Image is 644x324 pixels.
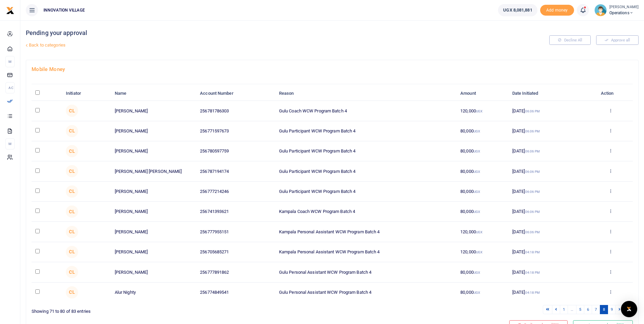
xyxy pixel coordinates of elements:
[600,305,608,314] a: 8
[474,190,480,194] small: UGX
[196,101,275,121] td: 256781786303
[457,121,509,141] td: 80,000
[5,138,15,149] li: M
[275,202,457,222] td: Kampala Coach WCW Program Batch 4
[509,141,588,161] td: [DATE]
[457,222,509,242] td: 120,000
[584,305,592,314] a: 6
[196,262,275,282] td: 256777891862
[24,39,433,51] a: Back to categories
[62,86,111,101] th: Initiator: activate to sort column ascending
[540,5,574,16] li: Toup your wallet
[111,86,197,101] th: Name: activate to sort column ascending
[509,86,588,101] th: Date Initiated: activate to sort column ascending
[457,242,509,262] td: 120,000
[476,250,482,254] small: UGX
[474,170,480,174] small: UGX
[609,4,639,10] small: [PERSON_NAME]
[66,105,78,117] span: Chrisestom Lusambya
[5,56,15,67] li: M
[275,222,457,242] td: Kampala Personal Assistant WCW Program Batch 4
[525,190,540,194] small: 06:06 PM
[196,121,275,141] td: 256771597673
[66,266,78,278] span: Chrisestom Lusambya
[6,6,14,15] img: logo-small
[525,109,540,113] small: 06:06 PM
[509,182,588,202] td: [DATE]
[509,222,588,242] td: [DATE]
[196,222,275,242] td: 256777955151
[525,129,540,133] small: 06:06 PM
[525,291,540,294] small: 04:18 PM
[525,230,540,234] small: 06:06 PM
[495,4,540,16] li: Wallet ballance
[525,250,540,254] small: 04:18 PM
[457,262,509,282] td: 80,000
[621,301,637,317] div: Open Intercom Messenger
[66,125,78,137] span: Chrisestom Lusambya
[576,305,584,314] a: 5
[594,4,607,16] img: profile-user
[275,141,457,161] td: Gulu Participant WCW Program Batch 4
[196,283,275,302] td: 256774849541
[111,283,197,302] td: Alur Nighty
[503,7,532,14] span: UGX 8,081,881
[509,202,588,222] td: [DATE]
[509,101,588,121] td: [DATE]
[525,170,540,174] small: 06:06 PM
[196,202,275,222] td: 256741393621
[509,242,588,262] td: [DATE]
[196,86,275,101] th: Account Number: activate to sort column ascending
[588,86,633,101] th: Action: activate to sort column ascending
[275,242,457,262] td: Kampala Personal Assistant WCW Program Batch 4
[509,161,588,181] td: [DATE]
[457,101,509,121] td: 120,000
[32,86,62,101] th: : activate to sort column descending
[457,182,509,202] td: 80,000
[26,29,433,37] h4: Pending your approval
[111,121,197,141] td: [PERSON_NAME]
[111,242,197,262] td: [PERSON_NAME]
[476,230,482,234] small: UGX
[275,86,457,101] th: Reason: activate to sort column ascending
[111,222,197,242] td: [PERSON_NAME]
[111,141,197,161] td: [PERSON_NAME]
[275,182,457,202] td: Gulu Participant WCW Program Batch 4
[525,271,540,274] small: 04:18 PM
[66,246,78,258] span: Chrisestom Lusambya
[525,149,540,153] small: 06:06 PM
[196,141,275,161] td: 256780597759
[457,202,509,222] td: 80,000
[474,129,480,133] small: UGX
[498,4,537,16] a: UGX 8,081,881
[474,149,480,153] small: UGX
[6,7,14,13] a: logo-small logo-large logo-large
[275,262,457,282] td: Gulu Personal Assistant WCW Program Batch 4
[111,101,197,121] td: [PERSON_NAME]
[66,185,78,198] span: Chrisestom Lusambya
[275,161,457,181] td: Gulu Participant WCW Program Batch 4
[474,210,480,214] small: UGX
[457,141,509,161] td: 80,000
[66,145,78,157] span: Chrisestom Lusambya
[540,5,574,16] span: Add money
[592,305,600,314] a: 7
[457,161,509,181] td: 80,000
[66,165,78,177] span: Chrisestom Lusambya
[509,262,588,282] td: [DATE]
[111,202,197,222] td: [PERSON_NAME]
[66,226,78,238] span: Chrisestom Lusambya
[275,121,457,141] td: Gulu Participant WCW Program Batch 4
[525,210,540,214] small: 06:06 PM
[594,4,639,16] a: profile-user [PERSON_NAME] Operations
[457,283,509,302] td: 80,000
[41,7,88,13] span: INNOVATION VILLAGE
[32,304,330,315] div: Showing 71 to 80 of 83 entries
[5,82,15,93] li: Ac
[32,66,633,73] h4: Mobile Money
[111,182,197,202] td: [PERSON_NAME]
[275,283,457,302] td: Gulu Personal Assistant WCW Program Batch 4
[111,262,197,282] td: [PERSON_NAME]
[111,161,197,181] td: [PERSON_NAME] [PERSON_NAME]
[608,305,616,314] a: 9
